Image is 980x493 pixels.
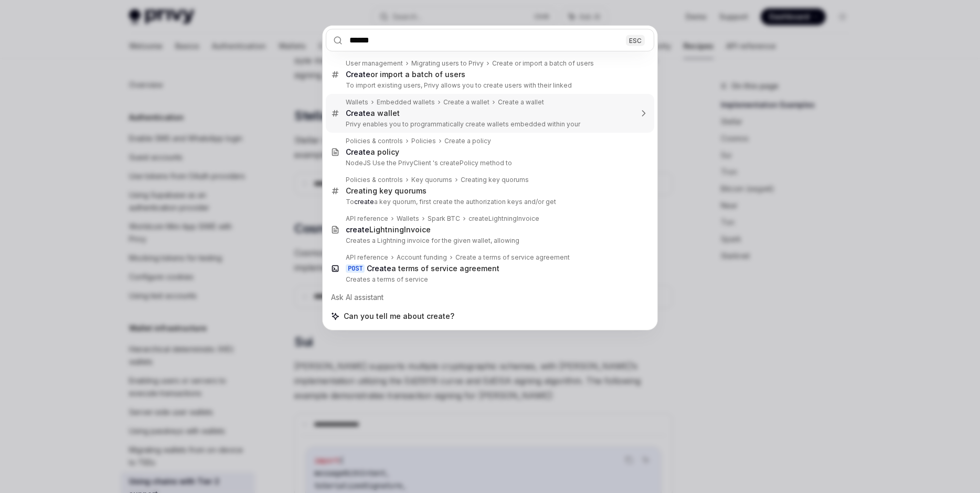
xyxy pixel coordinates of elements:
[461,176,529,184] div: Creating key quorums
[346,275,632,284] p: Creates a terms of service
[411,59,484,68] div: Migrating users to Privy
[344,311,454,321] span: Can you tell me about create?
[346,225,369,234] b: create
[346,176,403,184] div: Policies & controls
[346,264,365,273] div: POST
[346,137,403,145] div: Policies & controls
[377,98,435,106] div: Embedded wallets
[443,98,489,106] div: Create a wallet
[346,147,399,157] div: a policy
[346,59,403,68] div: User management
[326,288,654,307] div: Ask AI assistant
[346,215,388,223] div: API reference
[346,237,632,245] p: Creates a Lightning invoice for the given wallet, allowing
[346,109,400,118] div: a wallet
[411,176,452,184] div: Key quorums
[397,253,447,262] div: Account funding
[346,70,465,79] div: or import a batch of users
[492,59,594,68] div: Create or import a batch of users
[626,35,645,46] div: ESC
[346,225,431,234] div: LightningInvoice
[354,198,374,206] b: create
[346,81,632,90] p: To import existing users, Privy allows you to create users with their linked
[346,253,388,262] div: API reference
[346,109,370,117] b: Create
[455,253,570,262] div: Create a terms of service agreement
[468,215,539,223] div: createLightningInvoice
[346,186,427,196] div: Creating key quorums
[411,137,436,145] div: Policies
[346,159,632,167] p: NodeJS Use the PrivyClient 's createPolicy method to
[397,215,419,223] div: Wallets
[444,137,491,145] div: Create a policy
[346,198,632,206] p: To a key quorum, first create the authorization keys and/or get
[367,264,499,273] div: a terms of service agreement
[346,70,370,79] b: Create
[346,120,632,128] p: Privy enables you to programmatically create wallets embedded within your
[498,98,544,106] div: Create a wallet
[346,147,370,156] b: Create
[428,215,460,223] div: Spark BTC
[346,98,368,106] div: Wallets
[367,264,391,273] b: Create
